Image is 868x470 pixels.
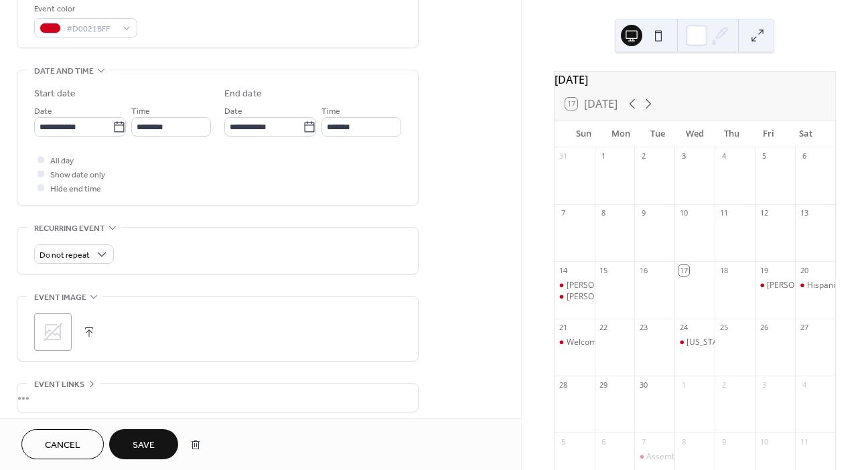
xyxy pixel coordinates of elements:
div: Wed [676,121,713,147]
span: Event links [34,378,84,392]
div: Welcome Week Family Festival [567,337,680,348]
div: Fri [750,121,787,147]
div: 23 [638,323,648,333]
div: 24 [678,323,689,333]
button: Cancel [21,429,104,459]
div: 27 [799,323,809,333]
span: #D0021BFF [66,22,116,36]
div: 7 [559,208,569,218]
div: [DATE] [555,72,835,88]
div: 25 [719,323,729,333]
div: 5 [559,437,569,447]
div: 2 [638,151,648,161]
div: 13 [799,208,809,218]
div: ; [34,313,72,351]
div: 6 [799,151,809,161]
div: Start date [34,87,76,101]
div: 2 [719,380,729,390]
div: 15 [599,265,609,275]
div: 8 [678,437,689,447]
span: Time [321,104,340,119]
div: Mon [602,121,639,147]
span: Do not repeat [40,248,90,263]
div: Thu [713,121,750,147]
span: All day [50,154,74,168]
div: 31 [559,151,569,161]
div: 29 [599,380,609,390]
div: 22 [599,323,609,333]
span: Date [34,104,52,119]
div: Sat [788,121,824,147]
span: Event image [34,291,86,305]
span: Date [224,104,242,119]
div: 21 [559,323,569,333]
div: End date [224,87,262,101]
div: Sun [565,121,602,147]
div: 10 [678,208,689,218]
div: Campana de Salud [555,280,595,291]
div: 16 [638,265,648,275]
div: Illinois Global Talent Show [674,337,715,348]
div: [US_STATE] Global Talent Show [686,337,804,348]
div: 30 [638,380,648,390]
div: 11 [719,208,729,218]
div: 19 [759,265,769,275]
div: [PERSON_NAME] de Independencia [567,291,698,303]
span: Recurring event [34,222,105,236]
div: 4 [719,151,729,161]
div: 4 [799,380,809,390]
span: Show date only [50,168,105,182]
div: 9 [719,437,729,447]
button: Save [109,429,178,459]
span: Time [131,104,150,119]
div: 6 [599,437,609,447]
span: Hide end time [50,182,101,196]
div: ••• [17,384,418,412]
div: Assembly Performance [634,451,674,463]
div: 11 [799,437,809,447]
div: Event color [34,2,135,16]
div: 20 [799,265,809,275]
div: Hispanic Heritage Celebration [795,280,835,291]
div: 3 [759,380,769,390]
div: Tue [639,121,676,147]
div: 17 [678,265,689,275]
div: 5 [759,151,769,161]
div: 18 [719,265,729,275]
span: Date and time [34,64,94,78]
div: Welcome Week Family Festival [555,337,595,348]
div: [PERSON_NAME] [767,280,830,291]
div: 8 [599,208,609,218]
div: 28 [559,380,569,390]
div: El Grito de Independencia [555,291,595,303]
div: 3 [678,151,689,161]
div: 26 [759,323,769,333]
div: 1 [599,151,609,161]
div: 10 [759,437,769,447]
div: 9 [638,208,648,218]
div: 7 [638,437,648,447]
div: 12 [759,208,769,218]
div: 1 [678,380,689,390]
span: Save [133,439,155,453]
div: El Grito [755,280,795,291]
div: [PERSON_NAME] de Salud [567,280,664,291]
div: 14 [559,265,569,275]
span: Cancel [45,439,80,453]
div: Assembly Performance [646,451,733,463]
